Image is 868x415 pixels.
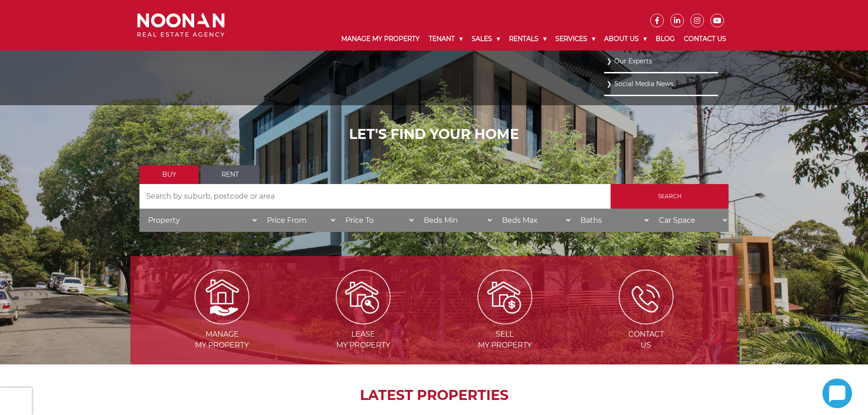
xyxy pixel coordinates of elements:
a: Tenant [424,27,467,51]
a: Our Experts [606,55,716,67]
a: Managemy Property [152,292,292,349]
a: Rentals [504,27,551,51]
a: Services [551,27,600,51]
a: Rent [200,165,260,184]
img: Manage my Property [195,270,249,324]
a: ContactUs [576,292,716,349]
a: Manage My Property [337,27,424,51]
img: Sell my property [478,270,532,324]
a: Social Media News [606,78,716,90]
input: Search [611,184,729,209]
img: ICONS [619,270,673,324]
span: Contact Us [576,329,716,351]
a: Contact Us [679,27,731,51]
span: Lease my Property [293,329,433,351]
h1: LET'S FIND YOUR HOME [139,126,729,143]
h2: LATEST PROPERTIES [153,387,715,404]
img: Lease my property [336,270,390,324]
a: About Us [600,27,651,51]
a: Sellmy Property [435,292,575,349]
span: Manage my Property [152,329,292,351]
a: Buy [139,165,199,184]
a: Leasemy Property [293,292,433,349]
img: Noonan Real Estate Agency [137,13,225,37]
span: Sell my Property [435,329,575,351]
a: Sales [467,27,504,51]
a: Blog [651,27,679,51]
input: Search by suburb, postcode or area [139,184,611,209]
